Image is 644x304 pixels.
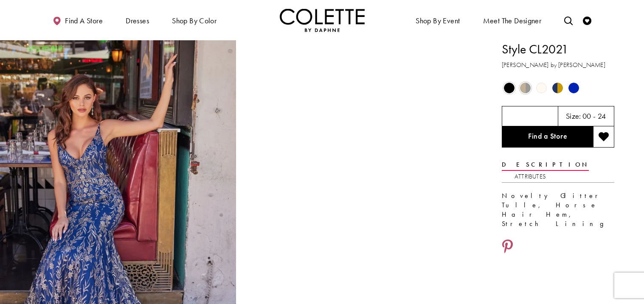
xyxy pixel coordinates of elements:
[502,126,593,148] a: Find a Store
[65,17,103,25] span: Find a store
[502,60,614,70] h3: [PERSON_NAME] by [PERSON_NAME]
[126,17,149,25] span: Dresses
[481,8,544,32] a: Meet the designer
[240,40,476,158] video: Style CL2021 Colette by Daphne #1 autoplay loop mute video
[280,8,365,32] a: Visit Home Page
[502,239,513,255] a: Share using Pinterest - Opens in new tab
[172,17,217,25] span: Shop by color
[502,191,614,229] div: Novelty Glitter Tulle, Horse Hair Hem, Stretch Lining
[280,8,365,32] img: Colette by Daphne
[502,81,517,95] div: Black
[518,81,533,95] div: Gold/Pewter
[502,80,614,96] div: Product color controls state depends on size chosen
[593,126,614,148] button: Add to wishlist
[562,8,575,32] a: Toggle search
[413,8,462,32] span: Shop By Event
[534,81,549,95] div: Diamond White
[550,81,565,95] div: Navy/Gold
[416,17,460,25] span: Shop By Event
[502,40,614,58] h1: Style CL2021
[515,170,546,183] a: Attributes
[566,111,581,121] span: Size:
[502,159,589,171] a: Description
[581,8,593,32] a: Check Wishlist
[170,8,219,32] span: Shop by color
[483,17,542,25] span: Meet the designer
[51,8,105,32] a: Find a store
[582,112,606,120] h5: 00 - 24
[124,8,151,32] span: Dresses
[566,81,581,95] div: Royal Blue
